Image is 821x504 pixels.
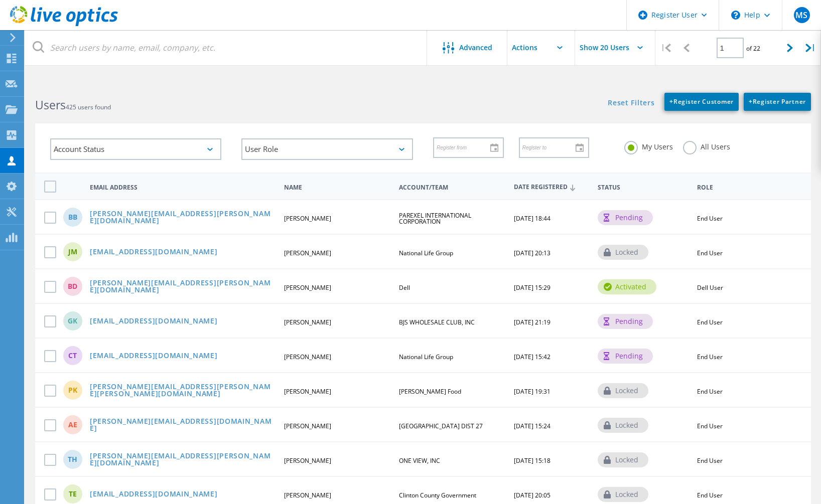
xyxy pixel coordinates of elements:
div: Account Status [50,138,221,160]
span: [PERSON_NAME] [284,353,331,361]
a: [EMAIL_ADDRESS][DOMAIN_NAME] [90,317,218,326]
span: [DATE] 15:29 [514,283,551,292]
span: PAREXEL INTERNATIONAL CORPORATION [399,211,471,226]
a: [EMAIL_ADDRESS][DOMAIN_NAME] [90,490,218,499]
div: pending [598,314,653,329]
span: [PERSON_NAME] [284,283,331,292]
div: locked [598,418,648,433]
span: [PERSON_NAME] [284,491,331,499]
a: [EMAIL_ADDRESS][DOMAIN_NAME] [90,248,218,257]
a: +Register Partner [744,93,811,111]
span: [DATE] 15:24 [514,422,551,430]
span: [PERSON_NAME] [284,422,331,430]
a: +Register Customer [664,93,739,111]
span: End User [697,387,723,396]
span: GK [68,317,77,324]
div: locked [598,452,648,467]
span: [DATE] 15:18 [514,456,551,465]
div: locked [598,383,648,398]
span: BB [68,214,77,221]
span: ONE VIEW, INC [399,456,440,465]
span: [DATE] 21:19 [514,318,551,326]
div: locked [598,245,648,260]
a: [PERSON_NAME][EMAIL_ADDRESS][PERSON_NAME][DOMAIN_NAME] [90,452,276,468]
span: [DATE] 20:05 [514,491,551,499]
span: [PERSON_NAME] [284,387,331,396]
a: Live Optics Dashboard [10,21,118,28]
span: [PERSON_NAME] Food [399,387,461,396]
input: Search users by name, email, company, etc. [25,30,428,65]
span: Dell [399,283,410,292]
span: [GEOGRAPHIC_DATA] DIST 27 [399,422,483,430]
span: National Life Group [399,353,453,361]
a: [EMAIL_ADDRESS][DOMAIN_NAME] [90,352,218,361]
svg: \n [731,11,740,20]
div: User Role [241,138,413,160]
div: locked [598,487,648,502]
div: pending [598,349,653,364]
span: of 22 [746,44,760,53]
span: [PERSON_NAME] [284,249,331,257]
span: Status [598,185,689,191]
b: + [669,97,673,106]
span: Advanced [459,44,492,51]
label: All Users [683,141,730,150]
span: Dell User [697,283,723,292]
span: MS [795,11,807,19]
span: Email Address [90,185,276,191]
span: Name [284,185,390,191]
span: End User [697,249,723,257]
input: Register to [520,138,582,157]
input: Register from [434,138,496,157]
div: | [800,30,821,66]
span: BJS WHOLESALE CLUB, INC [399,318,475,326]
b: Users [35,97,66,113]
span: JM [68,248,77,255]
span: AE [68,421,77,428]
span: TH [68,456,77,463]
span: [PERSON_NAME] [284,318,331,326]
span: Date Registered [514,184,589,191]
span: 425 users found [66,103,111,111]
a: [PERSON_NAME][EMAIL_ADDRESS][DOMAIN_NAME] [90,418,276,433]
span: [PERSON_NAME] [284,456,331,465]
span: National Life Group [399,249,453,257]
label: My Users [624,141,673,150]
span: [DATE] 18:44 [514,214,551,223]
span: PK [68,387,77,394]
span: [PERSON_NAME] [284,214,331,223]
span: [DATE] 19:31 [514,387,551,396]
span: Register Partner [749,97,806,106]
span: Account/Team [399,185,505,191]
span: End User [697,422,723,430]
span: Role [697,185,795,191]
b: + [749,97,753,106]
a: [PERSON_NAME][EMAIL_ADDRESS][PERSON_NAME][DOMAIN_NAME] [90,210,276,226]
span: End User [697,456,723,465]
span: [DATE] 15:42 [514,353,551,361]
span: End User [697,491,723,499]
span: [DATE] 20:13 [514,249,551,257]
a: Reset Filters [608,99,654,108]
span: End User [697,318,723,326]
span: BD [68,283,77,290]
a: [PERSON_NAME][EMAIL_ADDRESS][PERSON_NAME][DOMAIN_NAME] [90,279,276,295]
span: End User [697,353,723,361]
span: Register Customer [669,97,734,106]
div: activated [598,279,656,294]
div: | [655,30,676,66]
span: Clinton County Government [399,491,476,499]
span: CT [68,352,77,359]
span: TE [69,490,77,497]
a: [PERSON_NAME][EMAIL_ADDRESS][PERSON_NAME][PERSON_NAME][DOMAIN_NAME] [90,383,276,399]
span: End User [697,214,723,223]
div: pending [598,210,653,225]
